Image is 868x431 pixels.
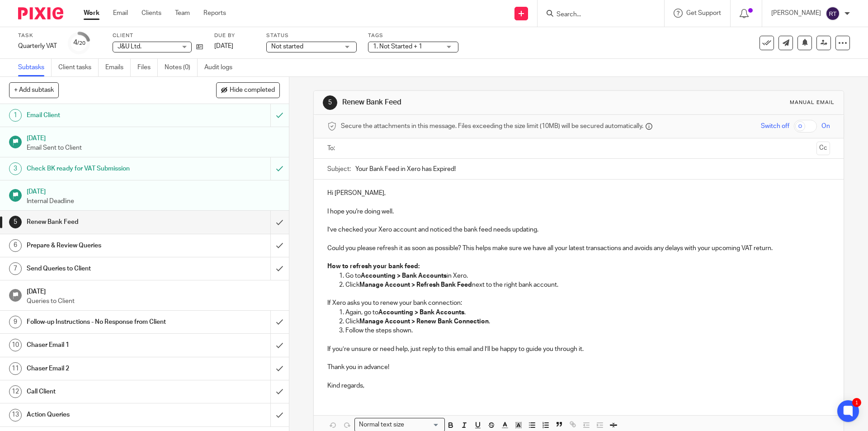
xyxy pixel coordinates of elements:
button: Cc [816,142,830,155]
div: 1 [9,109,22,122]
label: Task [18,32,57,39]
strong: How to refresh your bank feed: [327,263,420,270]
p: Hi [PERSON_NAME], [327,189,830,198]
h1: Chaser Email 1 [27,338,183,352]
h1: Check BK ready for VAT Submission [27,162,183,175]
p: Click . [345,317,830,326]
span: Not started [271,43,303,50]
img: svg%3E [826,6,840,21]
h1: Call Client [27,385,183,398]
strong: Accounting > Bank Accounts [378,309,464,316]
div: 3 [9,162,22,175]
a: Email [113,9,128,18]
a: Emails [105,59,131,76]
img: Pixie [18,7,63,19]
div: 11 [9,362,22,375]
h1: Chaser Email 2 [27,362,183,375]
label: Subject: [327,165,351,174]
div: 9 [9,316,22,328]
p: Go to in Xero. [345,271,830,280]
h1: [DATE] [27,285,280,296]
p: Could you please refresh it as soon as possible? This helps make sure we have all your latest tra... [327,244,830,253]
p: Email Sent to Client [27,143,280,152]
h1: Email Client [27,109,183,122]
h1: Send Queries to Client [27,262,183,275]
div: 6 [9,239,22,252]
h1: Renew Bank Feed [342,98,598,107]
span: Get Support [686,10,721,16]
span: Secure the attachments in this message. Files exceeding the size limit (10MB) will be secured aut... [341,122,643,131]
div: 5 [9,216,22,228]
p: I’ve checked your Xero account and noticed the bank feed needs updating. [327,225,830,234]
h1: [DATE] [27,185,280,196]
span: Normal text size [357,420,406,430]
p: Queries to Client [27,297,280,306]
div: 10 [9,339,22,351]
a: Client tasks [58,59,99,76]
a: Team [175,9,190,18]
div: 13 [9,409,22,422]
p: Click next to the right bank account. [345,280,830,289]
a: Reports [203,9,226,18]
span: 1. Not Started + 1 [373,43,422,50]
strong: Accounting > Bank Accounts [361,273,447,279]
p: Internal Deadline [27,197,280,206]
strong: Manage Account > Renew Bank Connection [359,318,489,325]
div: 1 [852,398,861,407]
label: Due by [214,32,255,39]
span: Hide completed [230,87,275,94]
h1: Follow-up Instructions - No Response from Client [27,315,183,329]
a: Files [137,59,158,76]
p: If Xero asks you to renew your bank connection: [327,298,830,308]
span: On [821,122,830,131]
strong: Manage Account > Refresh Bank Feed [359,282,472,288]
label: Client [113,32,203,39]
div: Manual email [790,99,835,106]
h1: Prepare & Review Queries [27,239,183,252]
p: Follow the steps shown. [345,326,830,335]
a: Clients [142,9,161,18]
span: Switch off [761,122,789,131]
a: Audit logs [204,59,239,76]
div: 12 [9,385,22,398]
label: Tags [368,32,458,39]
p: [PERSON_NAME] [771,9,821,18]
p: Kind regards, [327,381,830,390]
span: J&U Ltd. [118,43,142,50]
button: Hide completed [216,82,280,98]
a: Subtasks [18,59,52,76]
p: If you’re unsure or need help, just reply to this email and I’ll be happy to guide you through it. [327,345,830,354]
input: Search [556,11,637,19]
a: Notes (0) [165,59,198,76]
input: Search for option [407,420,439,430]
div: Quarterly VAT [18,42,57,51]
a: Work [84,9,99,18]
small: /20 [77,41,85,46]
p: Thank you in advance! [327,363,830,372]
p: I hope you're doing well. [327,207,830,216]
span: [DATE] [214,43,233,49]
h1: Action Queries [27,408,183,422]
div: 7 [9,262,22,275]
button: + Add subtask [9,82,59,98]
div: 5 [323,95,337,110]
p: Again, go to . [345,308,830,317]
h1: Renew Bank Feed [27,215,183,229]
label: Status [266,32,357,39]
label: To: [327,144,337,153]
h1: [DATE] [27,132,280,143]
div: 4 [73,38,85,48]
